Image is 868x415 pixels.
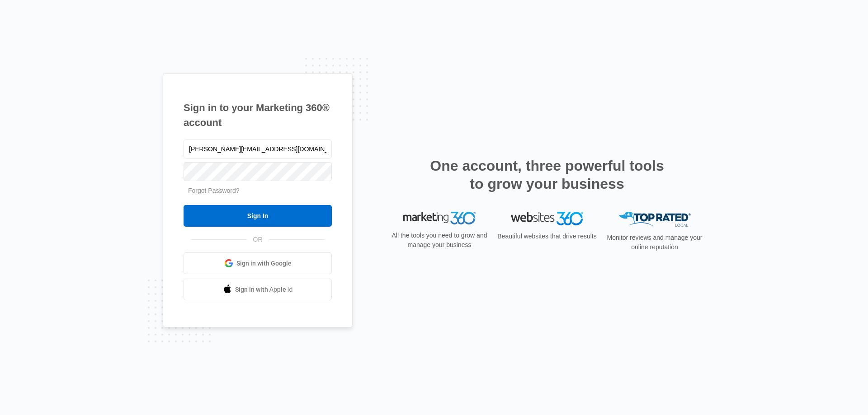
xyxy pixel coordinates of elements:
span: OR [247,235,269,244]
a: Forgot Password? [188,187,240,194]
img: Websites 360 [511,212,583,225]
img: Top Rated Local [618,212,691,227]
span: Sign in with Apple Id [235,285,293,294]
a: Sign in with Apple Id [184,279,332,300]
h2: One account, three powerful tools to grow your business [427,157,667,193]
p: Beautiful websites that drive results [496,232,598,241]
span: Sign in with Google [236,259,292,268]
img: Marketing 360 [403,212,476,224]
p: All the tools you need to grow and manage your business [389,231,490,250]
input: Email [184,140,332,159]
a: Sign in with Google [184,252,332,274]
p: Monitor reviews and manage your online reputation [604,233,705,252]
input: Sign In [184,205,332,227]
h1: Sign in to your Marketing 360® account [184,100,332,130]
